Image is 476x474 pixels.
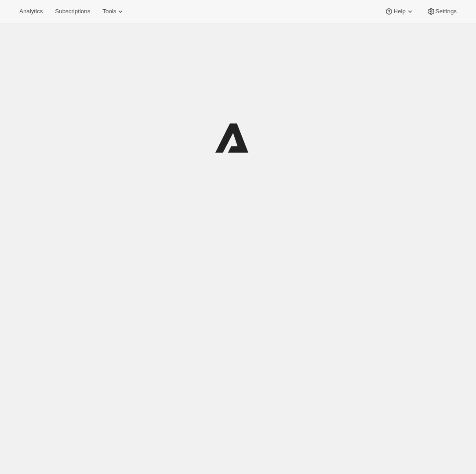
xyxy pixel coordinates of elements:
span: Help [393,8,405,15]
button: Analytics [14,5,48,18]
button: Settings [421,5,462,18]
button: Tools [97,5,130,18]
span: Analytics [19,8,43,15]
span: Tools [102,8,116,15]
button: Subscriptions [50,5,95,18]
span: Subscriptions [55,8,90,15]
span: Settings [436,8,457,15]
button: Help [379,5,419,18]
